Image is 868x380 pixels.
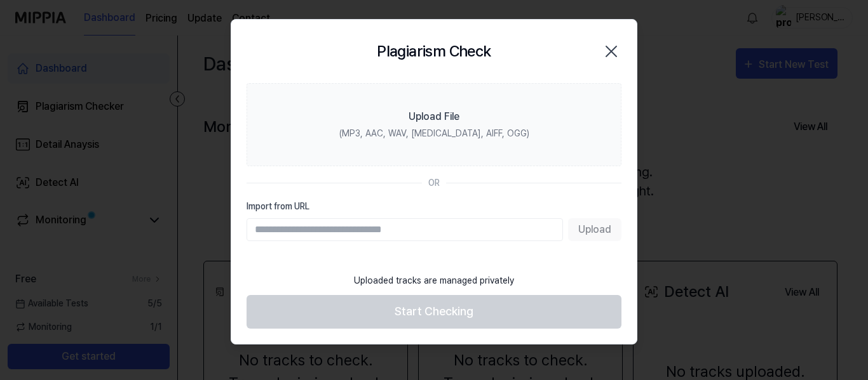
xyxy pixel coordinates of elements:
div: Uploaded tracks are managed privately [346,266,522,295]
div: OR [428,176,440,190]
div: Upload File [409,109,459,124]
label: Import from URL [247,200,621,213]
div: (MP3, AAC, WAV, [MEDICAL_DATA], AIFF, OGG) [339,127,529,140]
h2: Plagiarism Check [377,40,491,63]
